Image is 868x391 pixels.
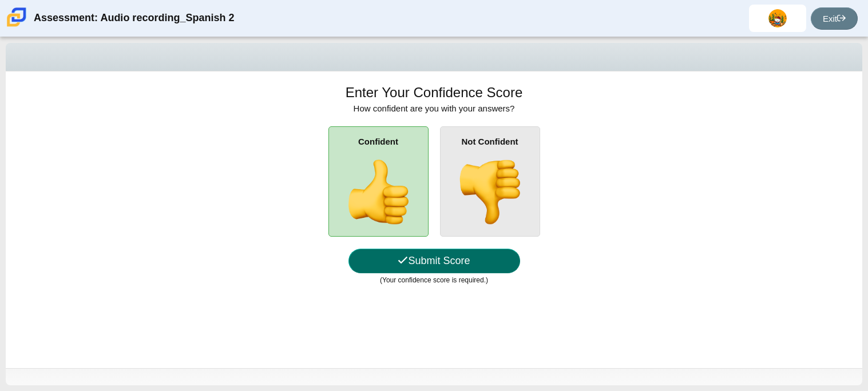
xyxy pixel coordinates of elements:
b: Confident [358,137,398,146]
a: Carmen School of Science & Technology [5,21,29,31]
button: Submit Score [348,249,520,273]
img: thumbs-down.png [457,159,522,225]
img: Carmen School of Science & Technology [5,5,29,29]
span: How confident are you with your answers? [354,103,515,113]
h1: Enter Your Confidence Score [346,83,523,102]
a: Exit [811,7,858,30]
small: (Your confidence score is required.) [380,276,488,284]
img: thumbs-up.png [346,159,411,225]
div: Assessment: Audio recording_Spanish 2 [34,5,234,32]
img: alexandra.soto.VtvfAY [768,9,787,27]
b: Not Confident [461,137,518,146]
